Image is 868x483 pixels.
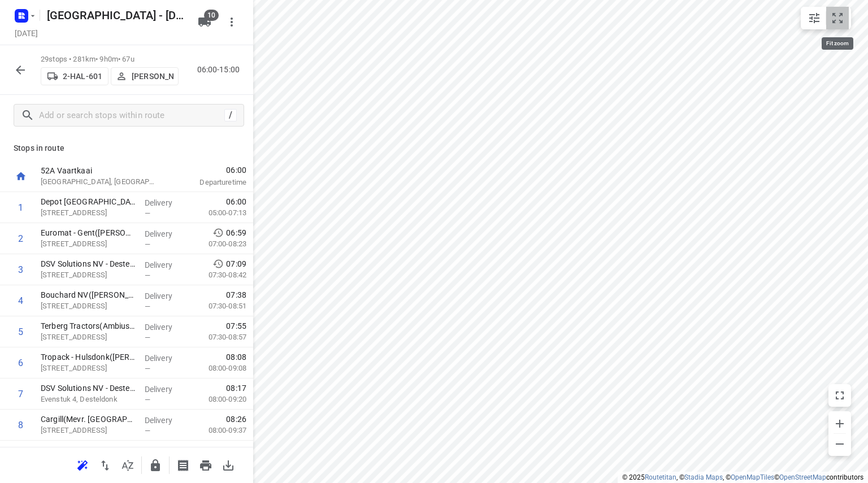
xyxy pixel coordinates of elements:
span: — [145,364,150,373]
p: Euromat - Gent(Dominique Lievens) [41,227,136,238]
p: 07:30-08:57 [190,332,246,343]
p: 08:00-09:37 [190,425,246,436]
p: Stops in route [14,142,240,154]
svg: Early [212,258,224,269]
p: 07:30-08:51 [190,301,246,312]
p: Delivery [145,353,186,364]
span: — [145,271,150,280]
h5: [GEOGRAPHIC_DATA] - [DATE] [42,6,189,24]
span: — [145,240,150,249]
p: Delivery [145,446,186,457]
div: 6 [18,358,23,368]
p: Delivery [145,197,186,208]
span: 08:26 [226,414,246,425]
p: Delivery [145,415,186,426]
span: — [145,302,150,311]
p: DSV Solutions NV - Desteldonk - Eddastraat(Werner Surgeloose / Sophie Depuydt) [41,258,136,269]
span: 07:38 [226,289,246,301]
p: Terberg Tractors(Ambius - België) [41,320,136,332]
p: 52A Vaartkaai [41,165,158,176]
input: Add or search stops within route [39,107,224,124]
p: Cargill(Mevr. Bruneel (Cargill)) [41,414,136,425]
div: 3 [18,264,23,275]
span: 08:08 [226,351,246,363]
span: — [145,427,150,435]
p: [STREET_ADDRESS] [41,207,136,219]
span: — [145,395,150,404]
p: 06:00-15:00 [197,64,244,76]
p: Tropack - Hulsdonk(Fien Baeyens) [41,351,136,363]
div: small contained button group [801,7,851,29]
p: Delivery [145,259,186,271]
p: 07:30-08:42 [190,269,246,281]
span: — [145,209,150,217]
span: Reverse route [94,459,116,470]
a: Routetitan [645,473,676,481]
p: Delivery [145,321,186,333]
button: [PERSON_NAME] [111,67,179,85]
span: Download route [217,459,240,470]
p: Depot België(Depot België) [41,196,136,207]
p: [STREET_ADDRESS] [41,238,136,250]
p: Delivery [145,290,186,302]
p: [STREET_ADDRESS] [41,301,136,312]
div: 8 [18,420,23,430]
p: [GEOGRAPHIC_DATA], [GEOGRAPHIC_DATA] [41,176,158,188]
p: [STREET_ADDRESS] [41,363,136,374]
span: — [145,333,150,342]
span: Print shipping labels [172,459,194,470]
p: Eddastraat 21, Desteldonk [41,269,136,281]
button: Map settings [803,7,826,29]
span: 08:42 [226,445,246,456]
a: OpenStreetMap [779,473,826,481]
p: 08:00-09:20 [190,394,246,405]
div: 5 [18,327,23,337]
li: © 2025 , © , © © contributors [622,473,863,481]
p: [PERSON_NAME] [132,72,173,81]
p: Bouchard NV(Joyce Van den Hemel) [41,289,136,301]
p: Evenstuk 4, Desteldonk [41,394,136,405]
div: 7 [18,389,23,399]
div: / [224,109,237,121]
p: Delivery [145,384,186,395]
p: Delivery [145,228,186,240]
span: 07:09 [226,258,246,269]
button: Lock route [144,454,167,477]
p: GMC Meyvaert(Vicky van de Walle) [41,445,136,456]
span: 08:17 [226,382,246,394]
span: 06:59 [226,227,246,238]
button: 2-HAL-601 [41,67,108,85]
svg: Early [212,227,224,238]
span: 06:00 [172,164,246,176]
div: 4 [18,295,23,306]
p: 2-HAL-601 [63,72,102,81]
span: Print route [194,459,217,470]
a: OpenMapTiles [731,473,774,481]
p: 07:00-08:23 [190,238,246,250]
p: Moervaartkaai 1, Desteldonk [41,425,136,436]
span: 06:00 [226,196,246,207]
div: 1 [18,202,23,213]
p: 08:00-09:08 [190,363,246,374]
span: Sort by time window [116,459,139,470]
span: Reoptimize route [71,459,94,470]
p: Departure time [172,177,246,188]
p: 29 stops • 281km • 9h0m • 67u [41,54,179,65]
span: 10 [204,10,219,21]
a: Stadia Maps [684,473,723,481]
p: Belgicastraat 8, Desteldonk [41,332,136,343]
button: 10 [193,11,216,33]
p: DSV Solutions NV - Desteldonk - Evenstuk(Patrick De Neef) [41,382,136,394]
h5: Project date [10,27,42,40]
p: 05:00-07:13 [190,207,246,219]
span: 07:55 [226,320,246,332]
div: 2 [18,233,23,244]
